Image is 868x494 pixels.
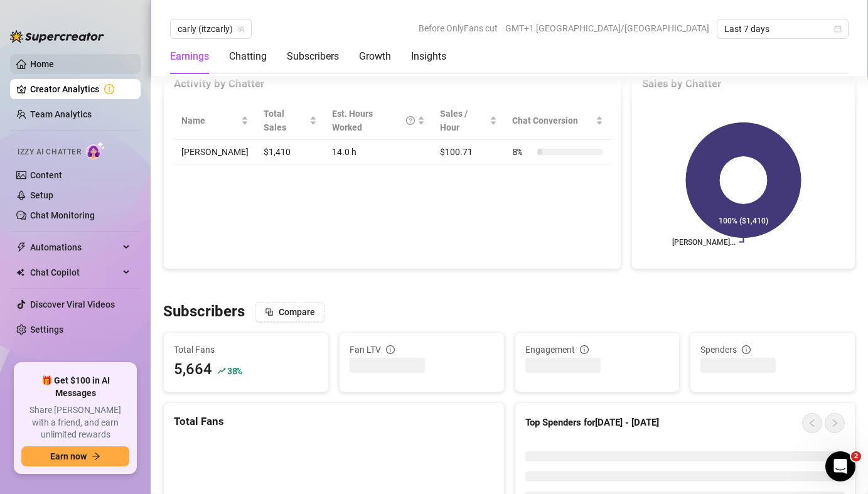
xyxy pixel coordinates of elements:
td: 14.0 h [324,140,432,164]
span: team [237,25,245,33]
iframe: Intercom live chat [825,451,855,481]
div: 5,664 [174,358,212,382]
span: arrow-right [92,452,100,461]
a: Chat Monitoring [30,210,95,220]
span: Automations [30,237,119,257]
span: Earn now [50,451,87,461]
span: carly (itzcarly) [178,19,244,38]
th: Sales / Hour [432,102,505,140]
span: calendar [834,25,842,33]
span: Izzy AI Chatter [18,146,81,158]
span: Sales / Hour [440,107,487,134]
span: info-circle [742,345,751,354]
td: $1,410 [256,140,324,164]
div: Subscribers [287,49,339,64]
span: thunderbolt [16,242,26,252]
button: Compare [255,302,325,322]
span: Total Fans [174,343,318,357]
a: Team Analytics [30,109,92,119]
img: logo-BBDzfeDw.svg [10,30,104,43]
th: Total Sales [256,102,324,140]
span: info-circle [386,345,395,354]
img: Chat Copilot [16,268,24,277]
span: Chat Copilot [30,262,119,282]
div: Engagement [525,343,670,357]
text: [PERSON_NAME]... [672,238,736,247]
a: Creator Analytics exclamation-circle [30,79,131,99]
span: 8 % [512,145,532,159]
span: Last 7 days [724,19,841,38]
div: Spenders [700,343,845,357]
img: AI Chatter [86,141,105,159]
article: Top Spenders for [DATE] - [DATE] [525,416,659,431]
td: [PERSON_NAME] [174,140,256,164]
div: Est. Hours Worked [332,107,415,134]
a: Content [30,170,62,180]
div: Total Fans [174,413,494,430]
div: Chatting [229,49,267,64]
span: Compare [279,307,315,317]
h3: Subscribers [163,302,245,322]
span: GMT+1 [GEOGRAPHIC_DATA]/[GEOGRAPHIC_DATA] [505,19,709,38]
div: Fan LTV [350,343,494,357]
div: Insights [411,49,446,64]
td: $100.71 [432,140,505,164]
span: 38 % [227,365,242,377]
div: Activity by Chatter [174,75,611,92]
th: Name [174,102,256,140]
button: Earn nowarrow-right [21,446,129,466]
span: Share [PERSON_NAME] with a friend, and earn unlimited rewards [21,404,129,441]
div: Growth [359,49,391,64]
a: Setup [30,190,53,200]
span: 🎁 Get $100 in AI Messages [21,375,129,399]
span: Name [181,114,238,127]
div: Sales by Chatter [642,75,845,92]
th: Chat Conversion [505,102,611,140]
a: Home [30,59,54,69]
span: block [265,308,274,316]
a: Discover Viral Videos [30,299,115,309]
a: Settings [30,325,63,335]
span: rise [217,367,226,375]
span: 2 [851,451,861,461]
span: Total Sales [264,107,307,134]
span: info-circle [580,345,589,354]
span: Before OnlyFans cut [419,19,498,38]
div: Earnings [170,49,209,64]
span: Chat Conversion [512,114,593,127]
span: question-circle [406,107,415,134]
